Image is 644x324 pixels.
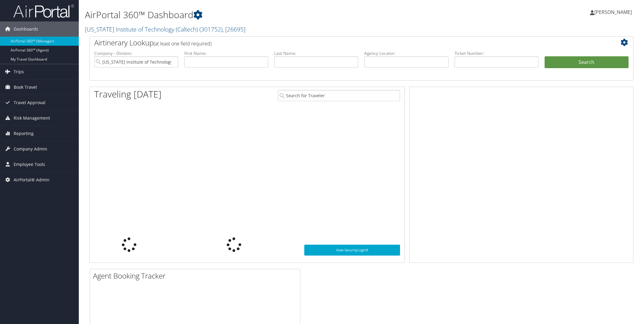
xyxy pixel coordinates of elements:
label: Agency Locator: [364,50,448,56]
a: [PERSON_NAME] [590,3,638,21]
span: Travel Approval [14,95,45,110]
span: Risk Management [14,111,50,126]
span: Book Travel [14,80,37,95]
a: [US_STATE] Institute of Technology (Caltech) [85,25,245,33]
button: Search [545,56,629,68]
span: , [ 26695 ] [222,25,245,33]
h1: AirPortal 360™ Dashboard [85,8,454,21]
a: View SecurityLogic® [304,245,400,256]
img: airportal-logo.png [13,4,74,18]
span: Reporting [14,126,34,141]
input: Search for Traveler [278,90,400,101]
label: First Name: [184,50,268,56]
span: Dashboards [14,21,38,37]
h1: Traveling [DATE] [94,88,162,101]
span: [PERSON_NAME] [594,9,632,15]
h2: Airtinerary Lookup [94,38,583,48]
span: Employee Tools [14,157,45,172]
span: Trips [14,64,24,79]
span: AirPortal® Admin [14,172,49,187]
span: Company Admin [14,141,47,157]
span: ( 301752 ) [199,25,222,33]
label: Last Name: [274,50,358,56]
label: Ticket Number: [455,50,539,56]
h2: Agent Booking Tracker [93,271,300,281]
label: Company - Division: [94,50,178,56]
span: (at least one field required) [154,40,212,47]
